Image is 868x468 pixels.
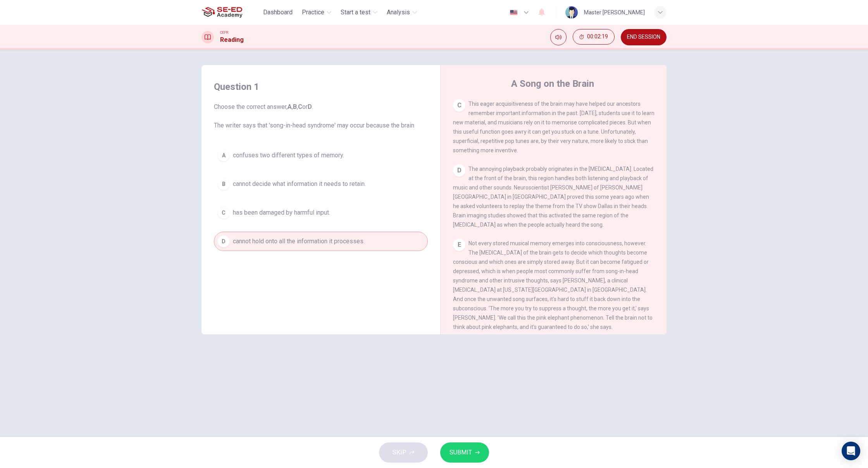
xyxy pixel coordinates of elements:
[299,5,334,19] button: Practice
[387,8,410,17] span: Analysis
[509,10,518,15] img: en
[233,237,365,246] span: cannot hold onto all the information it processes.
[220,35,244,45] h1: Reading
[214,174,428,194] button: Bcannot decide what information it needs to retain.
[201,5,260,20] a: SE-ED Academy logo
[214,146,428,165] button: Aconfuses two different types of memory.
[453,240,653,330] span: Not every stored musical memory emerges into consciousness, however. The [MEDICAL_DATA] of the br...
[550,29,567,45] div: Mute
[217,149,230,162] div: A
[220,30,228,35] span: CEFR
[288,103,292,110] b: A
[384,5,420,19] button: Analysis
[233,208,330,217] span: has been damaged by harmful input.
[341,8,370,17] span: Start a test
[217,206,230,219] div: C
[621,29,666,45] button: END SESSION
[627,34,660,40] span: END SESSION
[308,103,312,110] b: D
[511,77,594,90] h4: A Song on the Brain
[440,442,489,463] button: SUBMIT
[453,239,465,251] div: E
[453,101,654,153] span: This eager acquisitiveness of the brain may have helped our ancestors remember important informat...
[453,166,653,228] span: The annoying playback probably originates in the [MEDICAL_DATA]. Located at the front of the brai...
[587,34,608,40] span: 00:02:19
[233,179,366,189] span: cannot decide what information it needs to retain.
[302,8,324,17] span: Practice
[573,29,615,45] button: 00:02:19
[298,103,302,110] b: C
[449,447,472,458] span: SUBMIT
[565,6,578,19] img: Profile picture
[260,5,296,19] button: Dashboard
[201,5,242,20] img: SE-ED Academy logo
[453,99,465,112] div: C
[214,203,428,222] button: Chas been damaged by harmful input.
[214,102,428,130] span: Choose the correct answer, , , or . The writer says that 'song-in-head syndrome' may occur becaus...
[214,232,428,251] button: Dcannot hold onto all the information it processes.
[217,178,230,190] div: B
[217,235,230,248] div: D
[263,8,293,17] span: Dashboard
[453,164,465,177] div: D
[338,5,381,19] button: Start a test
[584,8,645,17] div: Master [PERSON_NAME]
[233,151,344,160] span: confuses two different types of memory.
[573,29,615,45] div: Hide
[214,81,428,93] h4: Question 1
[842,442,860,460] div: Open Intercom Messenger
[293,103,297,110] b: B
